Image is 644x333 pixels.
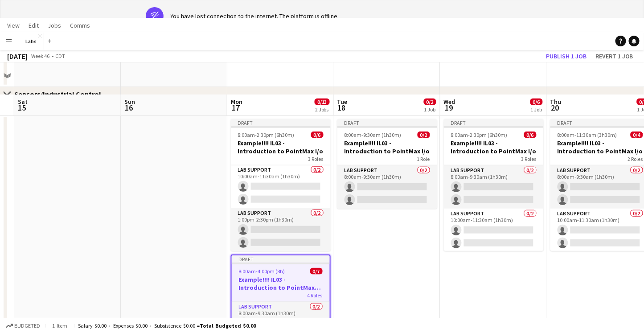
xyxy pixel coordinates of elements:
div: You have lost connection to the internet. The platform is offline. [171,12,339,20]
app-job-card: Draft8:00am-2:30pm (6h30m)0/6Example!!!! IL03 - Introduction to PointMax I/o3 RolesLab Support0/2... [444,119,544,251]
span: Thu [550,98,562,106]
span: 0/2 [418,132,430,138]
div: 1 Job [531,106,542,113]
app-card-role: Lab Support0/28:00am-9:30am (1h30m) [337,165,437,209]
div: Draft [231,119,331,126]
button: Labs [18,33,44,50]
app-card-role: Lab Support0/210:00am-11:30am (1h30m) [231,165,331,208]
h3: Example!!!! IL03 - Introduction to PointMax I/o [232,275,330,292]
span: 4 Roles [308,292,323,299]
span: Tue [337,98,348,106]
span: 8:00am-11:30am (3h30m) [558,132,617,138]
div: [DATE] [7,52,28,61]
app-job-card: Draft8:00am-9:30am (1h30m)0/2Example!!!! IL03 - Introduction to PointMax I/o1 RoleLab Support0/28... [337,119,437,209]
span: 0/4 [631,132,643,138]
span: Budgeted [14,323,40,329]
span: 0/2 [424,99,436,105]
div: 1 Job [424,106,436,113]
app-job-card: Draft8:00am-2:30pm (6h30m)0/6Example!!!! IL03 - Introduction to PointMax I/o3 RolesLab Support0/2... [231,119,331,251]
span: View [7,21,20,29]
span: Comms [70,21,90,29]
span: Total Budgeted $0.00 [200,322,256,329]
span: 3 Roles [521,156,537,162]
app-card-role: Lab Support0/28:00am-9:30am (1h30m) [444,165,544,209]
a: View [4,20,23,31]
span: Sat [18,98,28,106]
span: Mon [231,98,242,106]
button: Revert 1 job [592,50,637,62]
div: Salary $0.00 + Expenses $0.00 + Subsistence $0.00 = [78,322,256,329]
div: Sensors/Industrial Control [14,90,108,99]
app-card-role: Lab Support0/210:00am-11:30am (1h30m) [444,209,544,252]
span: 0/6 [524,132,537,138]
span: Jobs [48,21,61,29]
a: Edit [25,20,42,31]
span: 0/6 [530,99,543,105]
span: 1 item [49,322,70,329]
span: 0/7 [310,268,323,275]
span: Wed [444,98,455,106]
span: 17 [230,103,242,113]
span: 0/13 [315,99,330,105]
app-card-role: Lab Support0/21:00pm-2:30pm (1h30m) [231,208,331,251]
h3: Example!!!! IL03 - Introduction to PointMax I/o [337,139,437,155]
div: Draft [232,255,330,263]
span: 8:00am-4:00pm (8h) [239,268,285,275]
span: 18 [336,103,348,113]
span: 1 Role [417,156,430,162]
span: 8:00am-2:30pm (6h30m) [451,132,508,138]
div: Draft [337,119,437,126]
span: 8:00am-2:30pm (6h30m) [238,132,295,138]
button: Budgeted [4,321,41,331]
span: 8:00am-9:30am (1h30m) [345,132,402,138]
div: 2 Jobs [315,106,329,113]
span: Edit [29,21,39,29]
span: 15 [16,103,28,113]
button: Publish 1 job [542,50,590,62]
span: Sun [124,98,135,106]
span: Week 46 [29,53,52,59]
span: 3 Roles [308,156,324,162]
h3: Example!!!! IL03 - Introduction to PointMax I/o [231,139,331,155]
span: 0/6 [311,132,324,138]
span: 16 [123,103,135,113]
div: CDT [55,53,65,59]
div: Draft [444,119,544,126]
span: 20 [549,103,562,113]
span: 2 Roles [628,156,643,162]
a: Comms [66,20,94,31]
a: Jobs [44,20,65,31]
span: 19 [443,103,455,113]
h3: Example!!!! IL03 - Introduction to PointMax I/o [444,139,544,155]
